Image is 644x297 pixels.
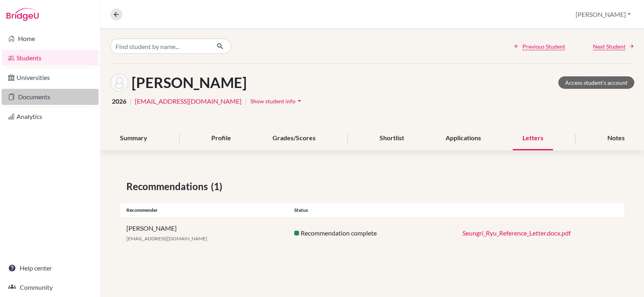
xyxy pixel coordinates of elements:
[288,207,456,214] div: Status
[436,127,491,150] div: Applications
[126,236,207,242] span: [EMAIL_ADDRESS][DOMAIN_NAME]
[558,76,634,89] a: Access student's account
[514,42,565,51] a: Previous Student
[598,127,634,150] div: Notes
[2,279,99,295] a: Community
[120,207,288,214] div: Recommender
[2,109,99,125] a: Analytics
[513,127,553,150] div: Letters
[250,95,304,107] button: Show student infoarrow_drop_down
[593,42,634,51] a: Next Student
[2,50,99,66] a: Students
[263,127,325,150] div: Grades/Scores
[288,228,456,238] div: Recommendation complete
[6,8,39,21] img: Bridge-U
[126,179,211,194] span: Recommendations
[522,42,565,51] span: Previous Student
[2,260,99,276] a: Help center
[130,96,132,106] span: |
[112,96,126,106] span: 2026
[370,127,414,150] div: Shortlist
[2,70,99,86] a: Universities
[245,96,247,106] span: |
[2,31,99,47] a: Home
[120,223,288,243] div: [PERSON_NAME]
[110,74,128,92] img: Daniel Ryu's avatar
[2,89,99,105] a: Documents
[110,39,210,54] input: Find student by name...
[250,98,295,104] span: Show student info
[110,127,157,150] div: Summary
[572,7,634,22] button: [PERSON_NAME]
[593,42,625,51] span: Next Student
[462,229,571,237] a: Seungri_Ryu_Reference_Letter.docx.pdf
[211,179,225,194] span: (1)
[135,96,242,106] a: [EMAIL_ADDRESS][DOMAIN_NAME]
[202,127,241,150] div: Profile
[295,97,303,105] i: arrow_drop_down
[132,74,247,91] h1: [PERSON_NAME]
